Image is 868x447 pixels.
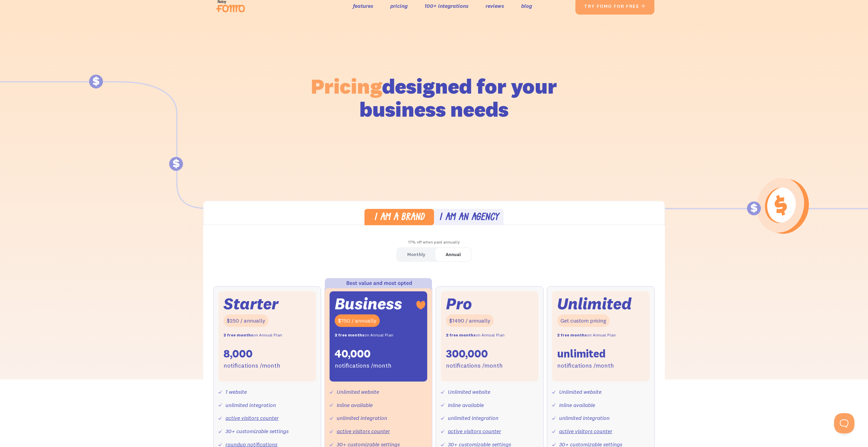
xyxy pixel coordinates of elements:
a: active visitors counter [225,414,279,421]
div: 8,000 [223,347,253,361]
iframe: Toggle Customer Support [834,413,854,433]
div: Business [335,296,402,311]
a: blog [521,1,532,11]
div: 30+ customizable settings [225,426,289,436]
div: Get custom pricing [557,314,610,327]
div: unlimited integration [337,413,387,423]
div: 300,000 [446,347,488,361]
div: $1490 / annually [446,314,494,327]
div: on Annual Plan [446,330,505,340]
div: Monthly [407,250,425,259]
div: Unlimited website [559,387,601,397]
h1: designed for your business needs [311,75,557,121]
div: Inline available [448,400,484,410]
div: Pro [446,296,472,311]
a: pricing [390,1,408,11]
div: Unlimited website [448,387,490,397]
div: 17% off when paid annually [203,237,665,247]
span:  [640,3,646,9]
div: I am a brand [374,213,425,223]
div: Unlimited [557,296,632,311]
strong: 2 free months [223,332,253,337]
div: Annual [446,250,461,259]
a: 100+ integrations [425,1,469,11]
div: notifications /month [557,361,614,371]
span: Pricing [311,73,382,99]
strong: 2 free months [335,332,364,337]
div: 40,000 [335,347,371,361]
div: unlimited integration [225,400,276,410]
div: Inline available [559,400,595,410]
a: features [353,1,373,11]
div: unlimited [557,347,606,361]
a: reviews [486,1,504,11]
div: unlimited integration [448,413,498,423]
div: on Annual Plan [557,330,616,340]
div: Inline available [337,400,373,410]
div: $750 / annually [335,314,380,327]
div: notifications /month [446,361,503,371]
strong: 2 free months [446,332,476,337]
div: Unlimited website [337,387,379,397]
div: on Annual Plan [335,330,393,340]
a: active visitors counter [559,428,612,434]
div: $250 / annually [223,314,269,327]
div: notifications /month [335,361,392,371]
div: I am an agency [439,213,499,223]
div: Starter [223,296,278,311]
div: unlimited integration [559,413,610,423]
div: on Annual Plan [223,330,282,340]
div: 1 website [225,387,247,397]
div: notifications /month [223,361,280,371]
a: active visitors counter [337,428,390,434]
a: active visitors counter [448,428,501,434]
strong: 2 free months [557,332,587,337]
